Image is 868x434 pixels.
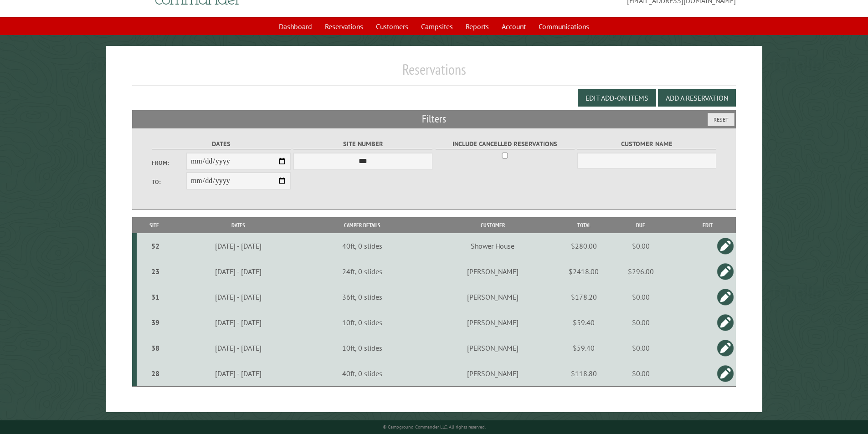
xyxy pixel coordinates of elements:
[140,241,171,250] div: 52
[174,241,303,250] div: [DATE] - [DATE]
[708,113,734,126] button: Reset
[152,139,291,149] label: Dates
[304,259,420,284] td: 24ft, 0 slides
[565,217,602,233] th: Total
[293,139,432,149] label: Site Number
[565,259,602,284] td: $2418.00
[460,18,494,35] a: Reports
[565,284,602,310] td: $178.20
[496,18,531,35] a: Account
[140,343,171,352] div: 38
[565,310,602,335] td: $59.40
[370,18,414,35] a: Customers
[420,259,565,284] td: [PERSON_NAME]
[152,158,186,167] label: From:
[304,284,420,310] td: 36ft, 0 slides
[420,361,565,387] td: [PERSON_NAME]
[140,267,171,276] div: 23
[577,139,716,149] label: Customer Name
[140,318,171,327] div: 39
[602,259,679,284] td: $296.00
[420,284,565,310] td: [PERSON_NAME]
[174,369,303,378] div: [DATE] - [DATE]
[658,89,736,107] button: Add a Reservation
[602,217,679,233] th: Due
[533,18,595,35] a: Communications
[420,233,565,259] td: Shower House
[383,424,486,430] small: © Campground Commander LLC. All rights reserved.
[436,139,575,149] label: Include Cancelled Reservations
[304,335,420,361] td: 10ft, 0 slides
[304,310,420,335] td: 10ft, 0 slides
[420,335,565,361] td: [PERSON_NAME]
[174,267,303,276] div: [DATE] - [DATE]
[174,343,303,352] div: [DATE] - [DATE]
[174,318,303,327] div: [DATE] - [DATE]
[602,310,679,335] td: $0.00
[132,61,736,86] h1: Reservations
[304,361,420,387] td: 40ft, 0 slides
[602,233,679,259] td: $0.00
[304,217,420,233] th: Camper Details
[420,217,565,233] th: Customer
[140,292,171,301] div: 31
[304,233,420,259] td: 40ft, 0 slides
[137,217,172,233] th: Site
[172,217,304,233] th: Dates
[140,369,171,378] div: 28
[152,178,186,186] label: To:
[578,89,656,107] button: Edit Add-on Items
[174,292,303,301] div: [DATE] - [DATE]
[416,18,458,35] a: Campsites
[679,217,736,233] th: Edit
[602,284,679,310] td: $0.00
[565,233,602,259] td: $280.00
[565,361,602,387] td: $118.80
[319,18,369,35] a: Reservations
[420,310,565,335] td: [PERSON_NAME]
[565,335,602,361] td: $59.40
[602,335,679,361] td: $0.00
[132,110,736,128] h2: Filters
[602,361,679,387] td: $0.00
[273,18,318,35] a: Dashboard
